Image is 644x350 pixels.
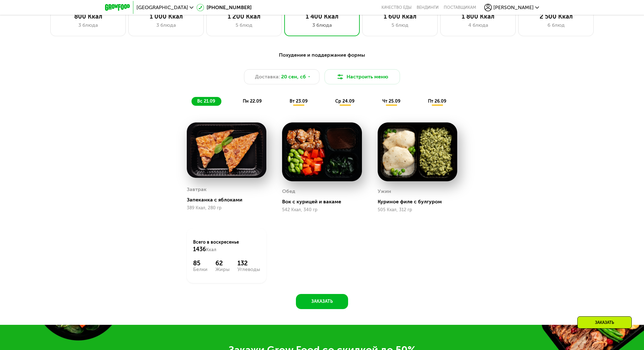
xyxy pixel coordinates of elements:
[291,21,353,29] div: 3 блюда
[577,316,632,329] div: Заказать
[282,199,367,205] div: Вок с курицей и вакаме
[296,294,348,309] button: Заказать
[136,5,188,10] span: [GEOGRAPHIC_DATA]
[197,4,252,11] a: [PHONE_NUMBER]
[215,267,230,272] div: Жиры
[215,259,230,267] div: 62
[417,5,439,10] a: Вендинги
[255,73,280,81] span: Доставка:
[378,187,391,196] div: Ужин
[135,21,197,29] div: 3 блюда
[378,207,457,212] div: 505 Ккал, 312 гр
[325,69,400,84] button: Настроить меню
[135,13,197,20] div: 1 000 Ккал
[378,199,462,205] div: Куриное филе с булгуром
[193,267,208,272] div: Белки
[57,21,119,29] div: 3 блюда
[237,259,260,267] div: 132
[428,99,446,104] span: пт 26.09
[57,13,119,20] div: 800 Ккал
[187,197,271,203] div: Запеканка с яблоками
[444,5,476,10] div: поставщикам
[281,73,306,81] span: 20 сен, сб
[197,99,215,104] span: вс 21.09
[193,259,208,267] div: 85
[187,206,266,211] div: 389 Ккал, 280 гр
[382,99,400,104] span: чт 25.09
[447,21,509,29] div: 4 блюда
[525,13,587,20] div: 2 500 Ккал
[193,246,206,253] span: 1436
[136,51,508,59] div: Похудение и поддержание формы
[213,13,275,20] div: 1 200 Ккал
[187,185,207,194] div: Завтрак
[381,5,412,10] a: Качество еды
[290,99,308,104] span: вт 23.09
[447,13,509,20] div: 1 800 Ккал
[237,267,260,272] div: Углеводы
[493,5,534,10] span: [PERSON_NAME]
[206,247,216,252] span: Ккал
[291,13,353,20] div: 1 400 Ккал
[525,21,587,29] div: 6 блюд
[282,187,295,196] div: Обед
[213,21,275,29] div: 5 блюд
[243,99,262,104] span: пн 22.09
[282,207,362,212] div: 542 Ккал, 340 гр
[193,239,260,253] div: Всего в воскресенье
[369,13,431,20] div: 1 600 Ккал
[335,99,354,104] span: ср 24.09
[369,21,431,29] div: 5 блюд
